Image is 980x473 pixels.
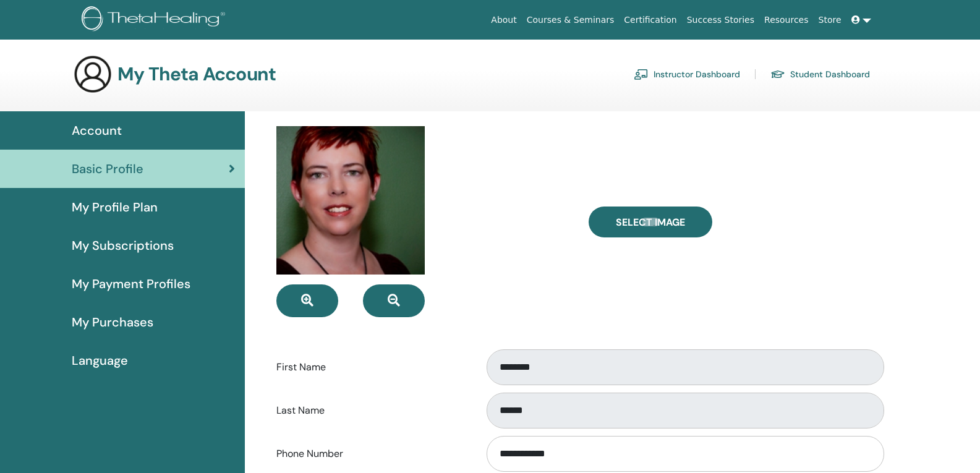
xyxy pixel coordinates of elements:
a: Instructor Dashboard [634,64,740,84]
span: My Profile Plan [72,198,158,216]
img: graduation-cap.svg [770,69,785,80]
label: Last Name [267,399,475,422]
span: Basic Profile [72,160,143,178]
span: My Payment Profiles [72,275,190,293]
a: About [486,9,521,32]
h3: My Theta Account [117,63,276,85]
a: Courses & Seminars [522,9,620,32]
a: Store [814,9,846,32]
span: Select Image [616,216,685,229]
a: Certification [619,9,681,32]
a: Student Dashboard [770,64,870,84]
span: My Subscriptions [72,236,174,255]
img: chalkboard-teacher.svg [634,69,649,80]
label: Phone Number [267,442,475,466]
a: Resources [759,9,814,32]
label: First Name [267,356,475,379]
input: Select Image [642,218,658,226]
span: Account [72,121,122,140]
img: logo.png [82,6,229,34]
span: My Purchases [72,313,153,331]
a: Success Stories [682,9,759,32]
span: Language [72,351,128,370]
img: default.jpg [276,126,425,275]
img: generic-user-icon.jpg [73,54,113,94]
